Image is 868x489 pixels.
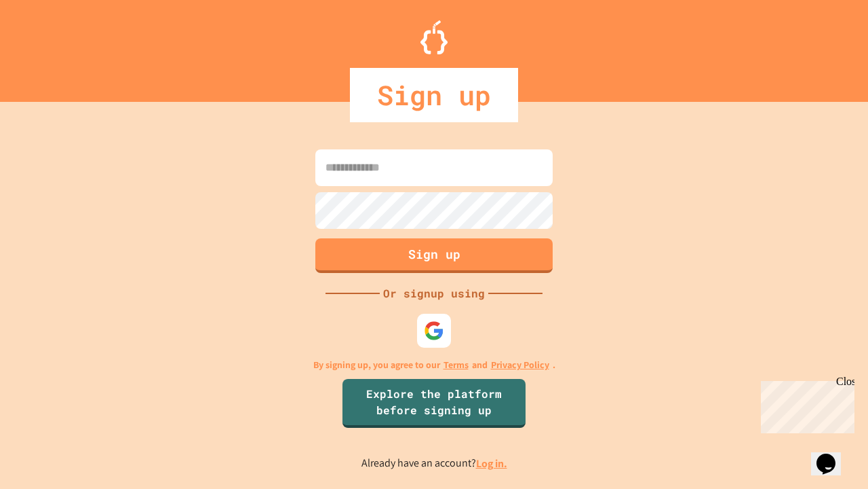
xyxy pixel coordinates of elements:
[476,456,507,471] a: Log in.
[424,321,444,341] img: google-icon.svg
[755,376,854,433] iframe: chat widget
[811,435,854,475] iframe: chat widget
[342,379,526,428] a: Explore the platform before signing up
[315,238,553,273] button: Sign up
[361,455,507,472] p: Already have an account?
[420,20,448,54] img: Logo.svg
[313,358,555,372] p: By signing up, you agree to our and .
[5,5,94,86] div: Chat with us now!Close
[443,358,469,372] a: Terms
[491,358,549,372] a: Privacy Policy
[350,68,518,122] div: Sign up
[380,285,488,302] div: Or signup using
